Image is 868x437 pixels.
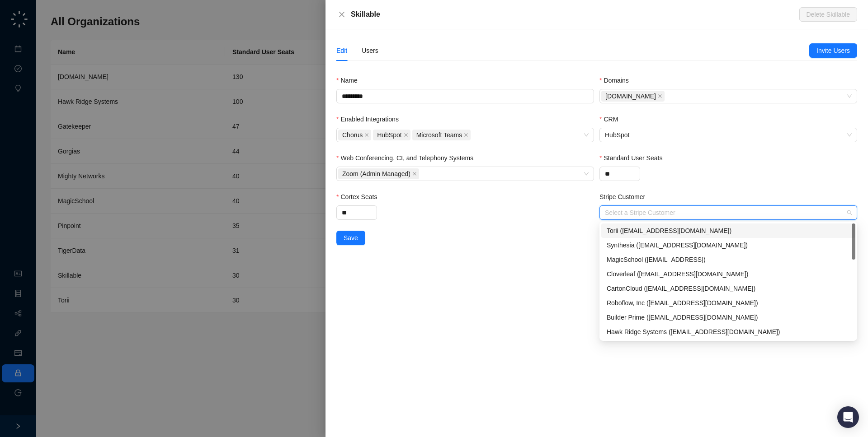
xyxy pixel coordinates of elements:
div: Roboflow, Inc ([EMAIL_ADDRESS][DOMAIN_NAME]) [607,298,850,308]
div: Builder Prime ([EMAIL_ADDRESS][DOMAIN_NAME]) [607,312,850,322]
div: Roboflow, Inc (jack@roboflow.com) [601,296,855,310]
div: Hawk Ridge Systems (accountspayable@hawkridgesys.com) [601,325,855,339]
span: Chorus [338,130,371,140]
label: Enabled Integrations [336,114,405,124]
label: Name [336,75,364,85]
div: Cloverleaf (accounting@cloverleaf.me) [601,267,855,281]
span: close [364,133,369,137]
div: Skillable [351,9,799,20]
span: HubSpot [373,130,410,140]
div: Builder Prime (ali@builderprime.com) [601,310,855,325]
input: Cortex Seats [337,206,377,219]
span: [DOMAIN_NAME] [605,91,656,101]
input: Web Conferencing, CI, and Telephony Systems [421,171,423,177]
span: Invite Users [816,46,850,56]
span: Microsoft Teams [412,130,471,140]
div: Edit [336,46,347,56]
input: Standard User Seats [600,167,640,181]
input: Domains [666,93,668,100]
span: HubSpot [377,130,401,140]
label: Standard User Seats [599,153,669,163]
label: Domains [599,75,635,85]
div: Users [362,46,378,56]
div: Synthesia (accountspayable@synthesia.io) [601,238,855,252]
div: CartonCloud ([EMAIL_ADDRESS][DOMAIN_NAME]) [607,284,850,293]
span: Zoom (Admin Managed) [342,169,410,179]
div: MagicSchool (ap@magicschool.ai) [601,252,855,267]
span: close [464,133,468,137]
span: close [658,94,662,98]
span: Save [344,233,358,243]
input: Enabled Integrations [472,132,474,139]
input: Stripe Customer [605,206,846,219]
span: Microsoft Teams [416,130,462,140]
div: Open Intercom Messenger [837,406,859,428]
span: close [338,11,345,18]
span: Chorus [342,130,363,140]
div: Cloverleaf ([EMAIL_ADDRESS][DOMAIN_NAME]) [607,269,850,279]
div: Torii ([EMAIL_ADDRESS][DOMAIN_NAME]) [607,226,850,236]
div: MagicSchool ([EMAIL_ADDRESS]) [607,255,850,265]
span: HubSpot [605,128,852,142]
button: Delete Skillable [799,7,858,22]
label: Stripe Customer [599,192,651,202]
div: Synthesia ([EMAIL_ADDRESS][DOMAIN_NAME]) [607,240,850,250]
div: Hawk Ridge Systems ([EMAIL_ADDRESS][DOMAIN_NAME]) [607,327,850,337]
span: skillable.com [601,91,665,102]
button: Close [336,9,347,20]
button: Invite Users [809,43,857,58]
input: Name [336,89,594,103]
label: Cortex Seats [336,192,383,202]
span: close [404,133,408,137]
button: Save [336,231,365,245]
label: CRM [599,114,624,124]
div: CartonCloud (accounts@cartoncloud.com) [601,281,855,296]
div: Torii (ap@toriihq.com) [601,223,855,238]
span: Zoom (Admin Managed) [338,168,419,179]
span: close [412,172,417,176]
label: Web Conferencing, CI, and Telephony Systems [336,153,480,163]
